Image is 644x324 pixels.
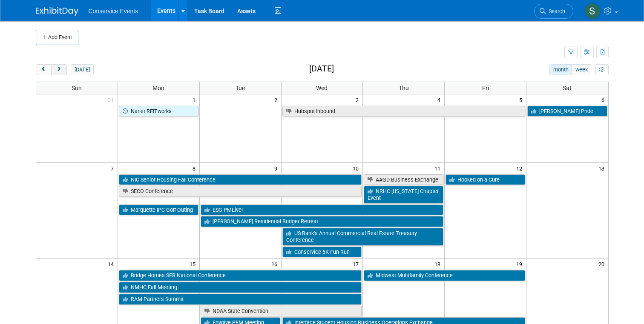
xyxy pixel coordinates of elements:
[110,163,118,173] span: 7
[201,216,444,227] a: [PERSON_NAME] Residential Budget Retreat
[364,174,443,185] a: AAGD Business Exchange
[89,8,138,14] span: Conservice Events
[51,64,67,75] button: next
[534,4,573,19] a: Search
[152,85,164,91] span: Mon
[352,163,362,173] span: 10
[549,64,572,75] button: month
[352,259,362,269] span: 17
[201,306,362,317] a: NDAA State Convention
[446,174,525,185] a: Hooked on a Cure
[309,64,334,74] h2: [DATE]
[563,85,572,91] span: Sat
[599,67,605,73] i: Personalize Calendar
[364,270,525,281] a: Midwest Multifamily Conference
[282,247,362,258] a: Conservice 5K Fun Run
[437,94,444,105] span: 4
[71,64,93,75] button: [DATE]
[601,94,608,105] span: 6
[119,205,198,216] a: Marquette IPC Golf Outing
[192,163,199,173] span: 8
[119,294,362,305] a: RAM Partners Summit
[107,259,118,269] span: 14
[36,64,52,75] button: prev
[598,259,608,269] span: 20
[515,163,526,173] span: 12
[282,106,526,117] a: Hubspot Inbound
[270,259,281,269] span: 16
[72,85,82,91] span: Sun
[119,186,362,197] a: SECO Conference
[282,228,444,245] a: US Bank’s Annual Commercial Real Estate Treasury Conference
[518,94,526,105] span: 5
[355,94,362,105] span: 3
[399,85,409,91] span: Thu
[119,270,362,281] a: Bridge Homes SFR National Conference
[107,94,118,105] span: 31
[273,163,281,173] span: 9
[434,163,444,173] span: 11
[36,30,78,45] button: Add Event
[598,163,608,173] span: 13
[189,259,199,269] span: 15
[482,85,489,91] span: Fri
[119,106,198,117] a: Nariet REITworks
[316,85,328,91] span: Wed
[595,64,608,75] button: myCustomButton
[364,186,443,203] a: NRHC [US_STATE] Chapter Event
[192,94,199,105] span: 1
[546,8,565,14] span: Search
[515,259,526,269] span: 19
[527,106,607,117] a: [PERSON_NAME] Pride
[572,64,591,75] button: week
[119,174,362,185] a: NIC Senior Housing Fall Conference
[36,7,78,16] img: ExhibitDay
[584,3,601,19] img: Savannah Doctor
[236,85,245,91] span: Tue
[273,94,281,105] span: 2
[119,282,362,293] a: NMHC Fall Meeting
[434,259,444,269] span: 18
[201,205,444,216] a: ESG PMLive!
